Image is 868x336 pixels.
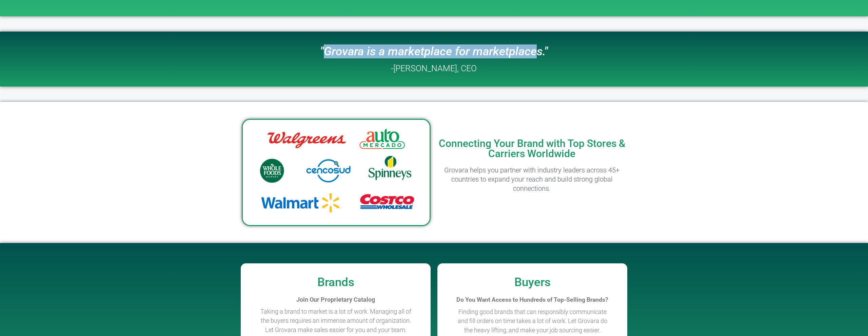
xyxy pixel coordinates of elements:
[391,64,477,73] h2: -[PERSON_NAME], CEO
[454,307,610,335] p: Finding good brands that can responsibly communicate and fill orders on time takes a lot of work....
[441,276,624,288] h2: Buyers
[320,44,548,58] i: "Grovara is a marketplace for marketplaces."
[437,166,627,193] h2: Grovara helps you partner with industry leaders across 45+ countries to expand your reach and bui...
[437,138,627,159] h2: Connecting Your Brand with Top Stores & Carriers Worldwide
[258,307,414,334] p: Taking a brand to market is a lot of work. Managing all of the buyers requires an immense amount ...
[456,296,608,303] span: Do You Want Access to Hundreds of Top-Selling Brands?
[244,276,427,288] h2: Brands
[296,296,375,303] b: Join Our Proprietary Catalog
